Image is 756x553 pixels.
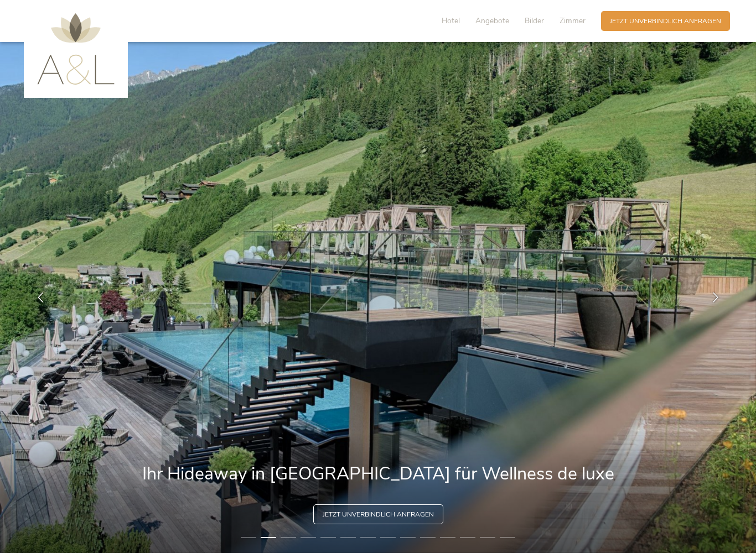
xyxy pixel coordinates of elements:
[323,510,434,519] span: Jetzt unverbindlich anfragen
[560,15,586,26] span: Zimmer
[37,13,115,85] img: AMONTI & LUNARIS Wellnessresort
[610,17,721,26] span: Jetzt unverbindlich anfragen
[475,15,509,26] span: Angebote
[525,15,544,26] span: Bilder
[442,15,460,26] span: Hotel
